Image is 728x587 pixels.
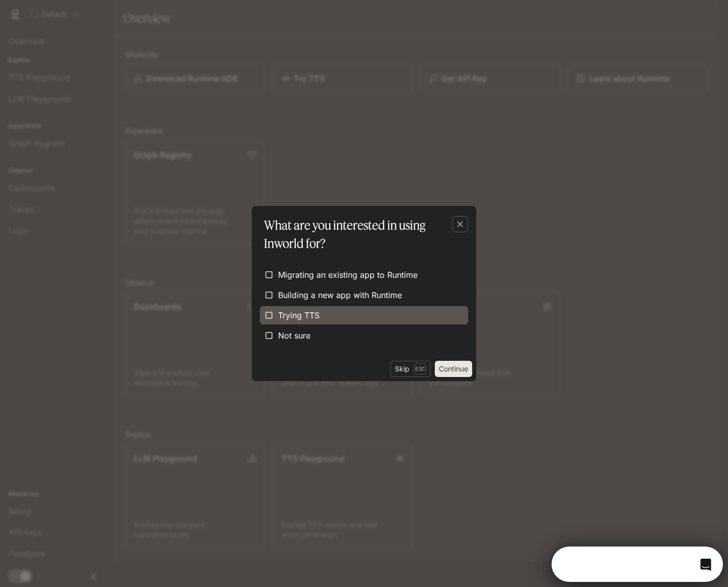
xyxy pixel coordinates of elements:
span: Not sure [278,329,310,342]
iframe: Intercom live chat [694,553,718,577]
span: Migrating an existing app to Runtime [278,269,418,281]
button: Continue [435,361,472,377]
span: Building a new app with Runtime [278,289,402,301]
div: Need help? [11,9,145,17]
div: Open Intercom Messenger [4,4,175,32]
span: Trying TTS [278,309,320,321]
p: What are you interested in using Inworld for? [264,216,460,253]
div: The team typically replies in under 3h [11,17,145,27]
p: Esc [414,363,426,374]
iframe: Intercom live chat discovery launcher [552,547,723,582]
button: SkipEsc [390,361,431,377]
